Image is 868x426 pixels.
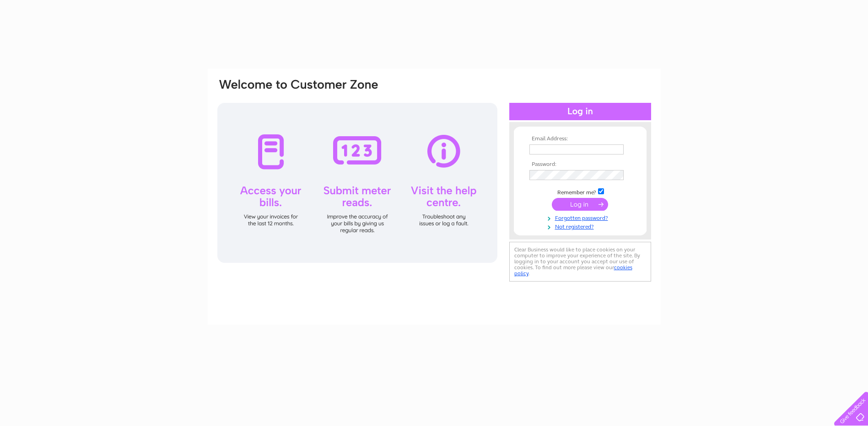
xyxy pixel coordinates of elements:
[509,242,651,282] div: Clear Business would like to place cookies on your computer to improve your experience of the sit...
[529,213,633,222] a: Forgotten password?
[552,198,608,211] input: Submit
[527,136,633,142] th: Email Address:
[529,222,633,230] a: Not registered?
[527,161,633,168] th: Password:
[514,264,632,277] a: cookies policy
[527,187,633,196] td: Remember me?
